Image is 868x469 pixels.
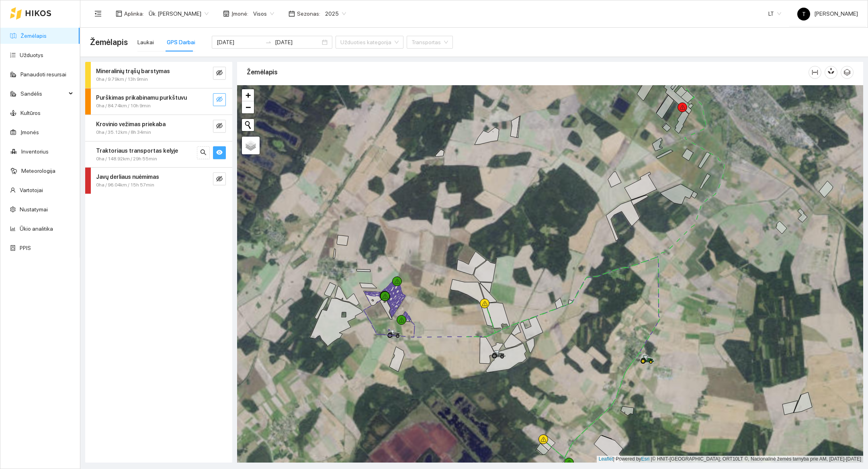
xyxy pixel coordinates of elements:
[216,149,223,157] span: eye
[20,86,66,102] span: Sandėlis
[325,8,346,20] span: 2025
[242,89,254,101] a: Zoom in
[809,69,821,76] span: column-width
[96,155,157,163] span: 0ha / 148.92km / 29h 55min
[641,456,650,462] a: Esri
[253,8,274,20] span: Visos
[96,102,151,110] span: 0ha / 84.74km / 10h 9min
[21,148,49,155] a: Inventorius
[213,146,226,159] button: eye
[651,456,652,462] span: |
[96,129,151,136] span: 0ha / 35.12km / 8h 34min
[20,245,31,251] a: PPIS
[167,38,195,47] div: GPS Darbai
[20,110,41,116] a: Kultūros
[216,96,223,104] span: eye-invisible
[124,9,144,18] span: Aplinka :
[275,38,320,47] input: Pabaigos data
[768,8,781,20] span: LT
[90,6,106,22] button: menu-fold
[94,10,102,17] span: menu-fold
[213,93,226,106] button: eye-invisible
[289,10,295,17] span: calendar
[90,36,128,49] span: Žemėlapis
[242,101,254,113] a: Zoom out
[231,9,248,18] span: Įmonė :
[213,120,226,133] button: eye-invisible
[216,176,223,183] span: eye-invisible
[149,8,209,20] span: Ūk. Sigitas Krivickas
[809,66,821,79] button: column-width
[20,129,39,135] a: Įmonės
[265,39,272,45] span: to
[20,71,66,78] a: Panaudoti resursai
[20,187,43,193] a: Vartotojai
[96,68,170,74] strong: Mineralinių trąšų barstymas
[213,172,226,185] button: eye-invisible
[242,137,260,154] a: Layers
[96,147,178,154] strong: Traktoriaus transportas kelyje
[20,225,53,232] a: Ūkio analitika
[96,181,154,189] span: 0ha / 96.04km / 15h 57min
[213,67,226,80] button: eye-invisible
[85,141,232,168] div: Traktoriaus transportas kelyje0ha / 148.92km / 29h 55minsearcheye
[217,38,262,47] input: Pradžios data
[802,8,806,20] span: T
[21,168,55,174] a: Meteorologija
[223,10,229,17] span: shop
[216,123,223,130] span: eye-invisible
[20,52,43,58] a: Užduotys
[85,168,232,194] div: Javų derliaus nuėmimas0ha / 96.04km / 15h 57mineye-invisible
[797,10,858,17] span: [PERSON_NAME]
[247,61,809,84] div: Žemėlapis
[265,39,272,45] span: swap-right
[96,76,148,83] span: 0ha / 9.79km / 13h 9min
[96,94,187,101] strong: Purškimas prikabinamu purkštuvu
[137,38,154,47] div: Laukai
[246,90,251,100] span: +
[597,456,863,463] div: | Powered by © HNIT-[GEOGRAPHIC_DATA]; ORT10LT ©, Nacionalinė žemės tarnyba prie AM, [DATE]-[DATE]
[197,146,210,159] button: search
[20,33,47,39] a: Žemėlapis
[599,456,613,462] a: Leaflet
[85,88,232,115] div: Purškimas prikabinamu purkštuvu0ha / 84.74km / 10h 9mineye-invisible
[297,9,320,18] span: Sezonas :
[85,115,232,141] div: Krovinio vežimas priekaba0ha / 35.12km / 8h 34mineye-invisible
[96,174,159,180] strong: Javų derliaus nuėmimas
[85,62,232,88] div: Mineralinių trąšų barstymas0ha / 9.79km / 13h 9mineye-invisible
[20,206,48,213] a: Nustatymai
[200,149,207,157] span: search
[246,102,251,112] span: −
[216,70,223,77] span: eye-invisible
[116,10,122,17] span: layout
[96,121,166,127] strong: Krovinio vežimas priekaba
[242,119,254,131] button: Initiate a new search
